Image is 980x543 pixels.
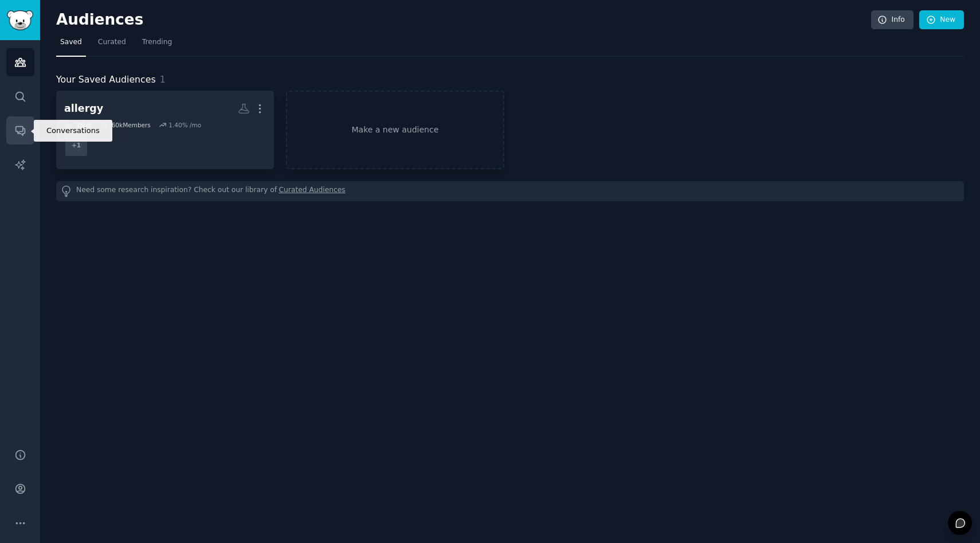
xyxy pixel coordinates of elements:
[56,181,964,201] div: Need some research inspiration? Check out our library of
[64,101,103,116] div: allergy
[56,91,274,169] a: allergy1Sub60kMembers1.40% /mo+1
[64,133,88,157] div: + 1
[56,11,871,29] h2: Audiences
[56,73,156,87] span: Your Saved Audiences
[160,74,166,85] span: 1
[98,37,126,48] span: Curated
[94,33,130,57] a: Curated
[60,37,82,48] span: Saved
[7,10,33,30] img: GummySearch logo
[100,121,151,129] div: 60k Members
[871,10,914,30] a: Info
[168,121,201,129] div: 1.40 % /mo
[56,33,86,57] a: Saved
[64,121,92,129] div: 1 Sub
[279,185,346,197] a: Curated Audiences
[138,33,176,57] a: Trending
[286,91,504,169] a: Make a new audience
[919,10,964,30] a: New
[142,37,172,48] span: Trending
